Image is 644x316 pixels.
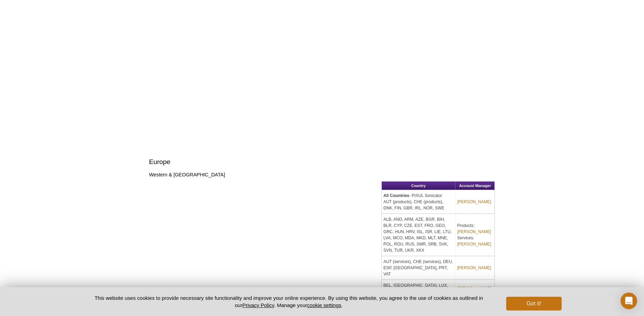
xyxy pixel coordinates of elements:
[382,256,456,280] td: AUT (services), CHE (services), DEU, ESP, [GEOGRAPHIC_DATA], PRT, VAT
[457,229,491,235] a: [PERSON_NAME]
[149,172,495,178] h4: Western & [GEOGRAPHIC_DATA]
[456,182,495,190] th: Account Manager
[457,241,491,247] a: [PERSON_NAME]
[382,190,456,214] td: - PIXUL Sonicator AUT (products), CHE (products), DNK, FIN, GBR, IRL, NOR, SWE
[506,297,561,310] button: Got it!
[382,182,456,190] th: Country
[457,285,491,292] a: [PERSON_NAME]
[382,214,456,256] td: ALB, AND, ARM, AZE, BGR, BIH, BLR, CYP, CZE, EST, FRO, GEO, GRC, HUN, HRV, ISL, ISR, LIE, LTU, LV...
[149,157,495,166] h2: Europe
[457,265,491,271] a: [PERSON_NAME]
[456,214,495,256] td: Products: Services:
[83,294,495,309] p: This website uses cookies to provide necessary site functionality and improve your online experie...
[307,302,341,308] button: cookie settings
[621,293,637,309] div: Open Intercom Messenger
[242,302,274,308] a: Privacy Policy
[384,193,409,198] strong: All Countries
[457,199,491,205] a: [PERSON_NAME]
[382,280,456,297] td: BEL, [GEOGRAPHIC_DATA], LUX, MON, NLD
